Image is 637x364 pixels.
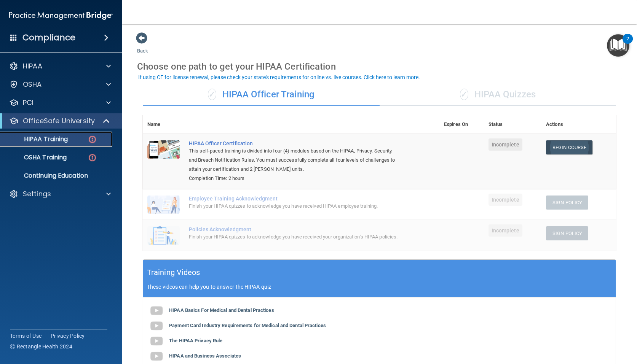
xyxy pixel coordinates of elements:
[5,135,68,143] p: HIPAA Training
[189,226,401,232] div: Policies Acknowledgment
[23,98,34,107] p: PCI
[169,338,222,343] b: The HIPAA Privacy Rule
[546,196,588,210] button: Sign Policy
[149,334,164,349] img: gray_youtube_icon.38fcd6cc.png
[23,116,95,126] p: OfficeSafe University
[489,138,522,151] span: Incomplete
[607,34,629,57] button: Open Resource Center, 2 new notifications
[9,80,111,89] a: OSHA
[460,89,468,100] span: ✓
[169,323,326,328] b: Payment Card Industry Requirements for Medical and Dental Practices
[147,284,612,290] p: These videos can help you to answer the HIPAA quiz
[22,32,75,43] h4: Compliance
[189,140,401,146] a: HIPAA Officer Certification
[9,8,113,23] img: PMB logo
[5,154,67,161] p: OSHA Training
[484,115,541,134] th: Status
[10,343,72,350] span: Ⓒ Rectangle Health 2024
[5,172,109,180] p: Continuing Education
[9,189,111,199] a: Settings
[149,303,164,318] img: gray_youtube_icon.38fcd6cc.png
[189,174,401,183] div: Completion Time: 2 hours
[147,266,200,279] h5: Training Videos
[626,39,629,49] div: 2
[88,135,97,144] img: danger-circle.6113f641.png
[137,39,148,54] a: Back
[143,115,184,134] th: Name
[546,226,588,240] button: Sign Policy
[189,232,401,242] div: Finish your HIPAA quizzes to acknowledge you have received your organization’s HIPAA policies.
[439,115,484,134] th: Expires On
[143,83,380,106] div: HIPAA Officer Training
[189,202,401,211] div: Finish your HIPAA quizzes to acknowledge you have received HIPAA employee training.
[23,80,42,89] p: OSHA
[546,140,592,154] a: Begin Course
[23,189,51,199] p: Settings
[169,353,241,359] b: HIPAA and Business Associates
[541,115,616,134] th: Actions
[10,332,42,340] a: Terms of Use
[138,75,420,80] div: If using CE for license renewal, please check your state's requirements for online vs. live cours...
[23,62,42,71] p: HIPAA
[149,318,164,334] img: gray_youtube_icon.38fcd6cc.png
[169,307,274,313] b: HIPAA Basics For Medical and Dental Practices
[208,89,216,100] span: ✓
[9,116,110,126] a: OfficeSafe University
[9,62,111,71] a: HIPAA
[380,83,616,106] div: HIPAA Quizzes
[9,98,111,107] a: PCI
[88,153,97,162] img: danger-circle.6113f641.png
[51,332,85,340] a: Privacy Policy
[189,196,401,202] div: Employee Training Acknowledgment
[149,349,164,364] img: gray_youtube_icon.38fcd6cc.png
[137,73,421,81] button: If using CE for license renewal, please check your state's requirements for online vs. live cours...
[137,56,622,78] div: Choose one path to get your HIPAA Certification
[489,194,522,206] span: Incomplete
[489,224,522,237] span: Incomplete
[599,312,628,340] iframe: Drift Widget Chat Controller
[189,146,401,174] div: This self-paced training is divided into four (4) modules based on the HIPAA, Privacy, Security, ...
